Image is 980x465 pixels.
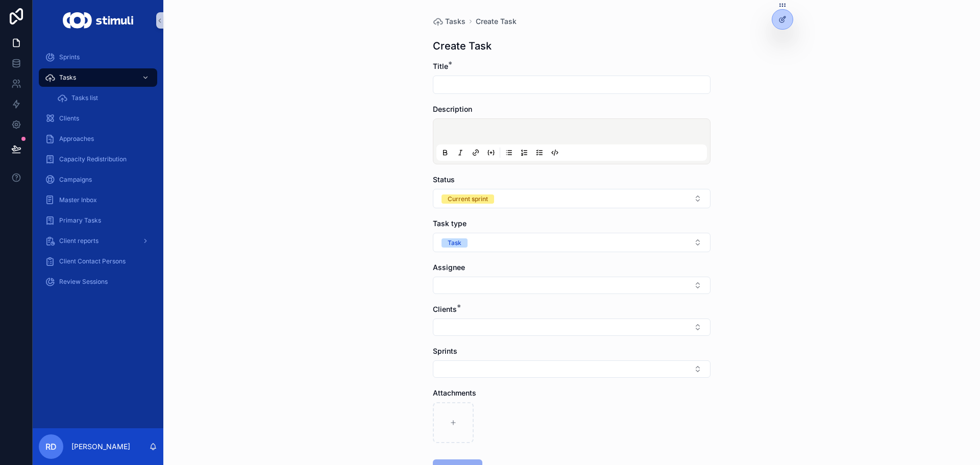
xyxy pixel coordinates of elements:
[433,62,448,70] span: Title
[433,319,710,336] button: Select Button
[448,194,488,204] div: Current sprint
[59,155,127,163] span: Capacity Redistribution
[433,305,457,313] span: Clients
[39,48,157,66] a: Sprints
[59,257,126,265] span: Client Contact Persons
[51,89,157,107] a: Tasks list
[39,252,157,271] a: Client Contact Persons
[433,277,710,294] button: Select Button
[433,189,710,208] button: Select Button
[59,176,92,184] span: Campaigns
[39,170,157,189] a: Campaigns
[433,175,455,184] span: Status
[59,135,94,143] span: Approaches
[433,347,457,355] span: Sprints
[448,238,461,248] div: Task
[63,12,133,29] img: App logo
[39,68,157,87] a: Tasks
[39,150,157,168] a: Capacity Redistribution
[433,360,710,378] button: Select Button
[59,278,108,286] span: Review Sessions
[445,16,465,27] span: Tasks
[45,440,57,453] span: RD
[39,109,157,128] a: Clients
[59,53,80,61] span: Sprints
[433,39,492,53] h1: Create Task
[433,233,710,252] button: Select Button
[59,114,79,123] span: Clients
[39,130,157,148] a: Approaches
[33,41,163,304] div: scrollable content
[59,216,101,225] span: Primary Tasks
[71,442,130,452] p: [PERSON_NAME]
[39,191,157,209] a: Master Inbox
[433,16,465,27] a: Tasks
[476,16,517,27] a: Create Task
[59,196,97,204] span: Master Inbox
[433,219,467,228] span: Task type
[59,74,76,82] span: Tasks
[71,94,98,102] span: Tasks list
[433,105,472,113] span: Description
[433,388,476,397] span: Attachments
[39,232,157,250] a: Client reports
[59,237,99,245] span: Client reports
[39,211,157,230] a: Primary Tasks
[39,273,157,291] a: Review Sessions
[433,263,465,272] span: Assignee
